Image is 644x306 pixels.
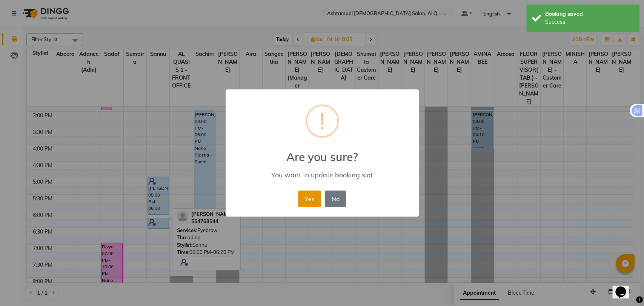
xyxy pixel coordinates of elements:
[226,141,419,164] h2: Are you sure?
[612,276,636,298] iframe: chat widget
[236,171,407,179] div: You want to update booking slot
[545,10,634,18] div: Booking saved
[325,191,346,207] button: No
[298,191,321,207] button: Yes
[545,18,634,26] div: Success
[320,106,325,136] div: !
